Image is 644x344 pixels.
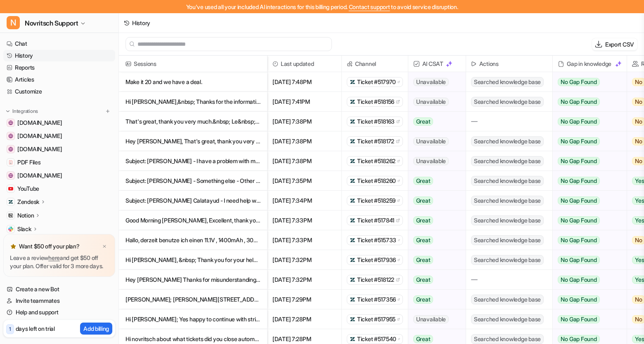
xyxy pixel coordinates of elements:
span: YouTube [17,185,39,193]
a: PDF FilesPDF Files [3,157,115,168]
button: No Gap Found [553,270,620,290]
span: [DATE] 7:38PM [271,112,338,131]
button: Integrations [3,107,40,115]
a: Create a new Bot [3,283,115,295]
p: Hey [PERSON_NAME], That's great, thank you very much! [PERSON_NAME] ([PERSON_NAME]) &lt;suppor [125,131,260,151]
p: days left on trial [16,324,55,333]
img: menu_add.svg [105,108,111,114]
span: Ticket #517841 [357,216,394,225]
span: Ticket #518260 [357,177,396,185]
span: Ticket #518122 [357,276,394,284]
button: No Gap Found [553,131,620,151]
a: Ticket #517356 [350,295,400,304]
span: Searched knowledge base [471,295,544,304]
span: Searched knowledge base [471,196,544,206]
span: No Gap Found [558,98,599,106]
img: zendesk [350,158,355,164]
span: Searched knowledge base [471,77,544,87]
button: No Gap Found [553,112,620,131]
span: No Gap Found [558,315,599,323]
a: Ticket #518163 [350,117,400,126]
span: Searched knowledge base [471,97,544,107]
a: Help and support [3,307,115,318]
span: Searched knowledge base [471,255,544,265]
span: Last updated [271,56,338,72]
span: No Gap Found [558,197,599,205]
img: x [102,244,107,249]
button: No Gap Found [553,250,620,270]
button: No Gap Found [553,171,620,191]
span: No Gap Found [558,256,599,264]
span: PDF Files [17,158,40,166]
button: No Gap Found [553,191,620,211]
span: No Gap Found [558,117,599,126]
button: Great [408,250,461,270]
button: Export CSV [592,38,637,50]
span: No Gap Found [558,236,599,244]
span: Great [413,335,433,343]
div: History [132,19,150,27]
span: [DATE] 7:33PM [271,230,338,250]
img: zendesk [350,99,355,105]
a: Ticket #515733 [350,236,400,244]
span: [DATE] 7:33PM [271,211,338,230]
span: [DOMAIN_NAME] [17,171,62,180]
span: Ticket #517540 [357,335,396,343]
img: zendesk [350,237,355,243]
span: Ticket #518156 [357,98,394,106]
span: [DATE] 7:48PM [271,72,338,92]
button: Great [408,290,461,309]
a: Ticket #517936 [350,256,400,264]
img: zendesk [350,178,355,184]
h2: Actions [479,56,499,72]
span: Searched knowledge base [471,235,544,245]
span: N [7,16,20,29]
span: Ticket #517936 [357,256,396,264]
img: YouTube [8,186,13,191]
img: blog.novritsch.com [8,173,13,178]
a: Ticket #518259 [350,197,400,205]
img: zendesk [350,218,355,223]
a: Ticket #518156 [350,98,400,106]
span: Searched knowledge base [471,176,544,186]
img: zendesk [350,79,355,85]
button: Great [408,211,461,230]
a: Ticket #517540 [350,335,400,343]
span: Great [413,117,433,126]
span: AI CSAT [412,56,462,72]
img: zendesk [350,257,355,263]
button: No Gap Found [553,230,620,250]
span: Searched knowledge base [471,215,544,225]
p: Zendesk [17,198,39,206]
button: Great [408,112,461,131]
a: Reports [3,62,115,73]
span: No Gap Found [558,157,599,165]
a: Ticket #518122 [350,276,400,284]
span: Sessions [122,56,264,72]
p: Slack [17,225,31,233]
p: Subject: [PERSON_NAME] Calatayud - I need help with a product (not clothing/gea [125,191,260,211]
span: Ticket #518163 [357,117,395,126]
button: Great [408,171,461,191]
a: Ticket #518260 [350,177,400,185]
span: [DATE] 7:32PM [271,250,338,270]
button: Great [408,270,461,290]
img: Zendesk [8,199,13,204]
span: Unavailable [413,157,449,165]
span: [DATE] 7:32PM [271,270,338,290]
img: zendesk [350,336,355,342]
a: Ticket #517970 [350,78,400,86]
span: Great [413,197,433,205]
span: Great [413,256,433,264]
p: Hi [PERSON_NAME], &nbsp; Thank you for your help and for the store credit. I have pla [125,250,260,270]
img: eu.novritsch.com [8,120,13,125]
a: us.novritsch.com[DOMAIN_NAME] [3,130,115,142]
img: expand menu [5,108,11,114]
img: zendesk [350,316,355,322]
span: No Gap Found [558,137,599,145]
img: support.novritsch.com [8,147,13,152]
p: Export CSV [605,40,634,49]
span: Ticket #515733 [357,236,396,244]
span: Ticket #517970 [357,78,396,86]
p: Make it 20 and we have a deal. [125,72,260,92]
